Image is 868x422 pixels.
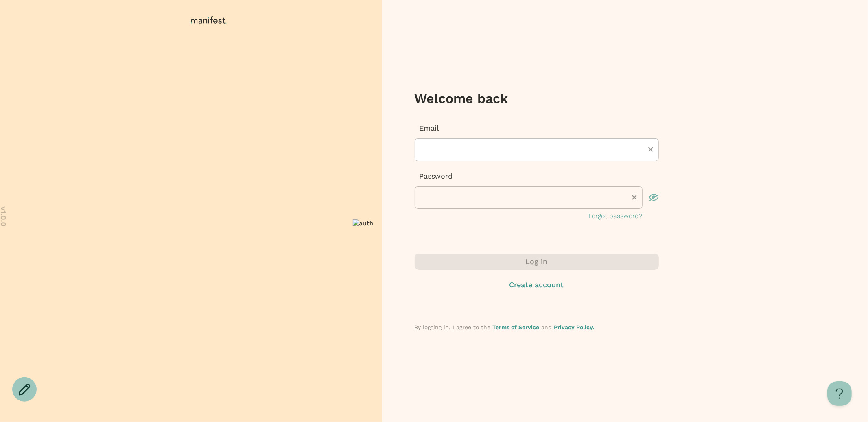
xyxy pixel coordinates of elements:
[589,211,643,221] button: Forgot password?
[415,123,659,133] p: Email
[493,324,540,330] a: Terms of Service
[415,280,659,290] button: Create account
[415,324,595,330] span: By logging in, I agree to the and
[415,171,659,181] p: Password
[415,90,659,107] h3: Welcome back
[827,381,852,406] iframe: Help Scout Beacon - Open
[554,324,595,330] a: Privacy Policy.
[353,219,374,227] img: auth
